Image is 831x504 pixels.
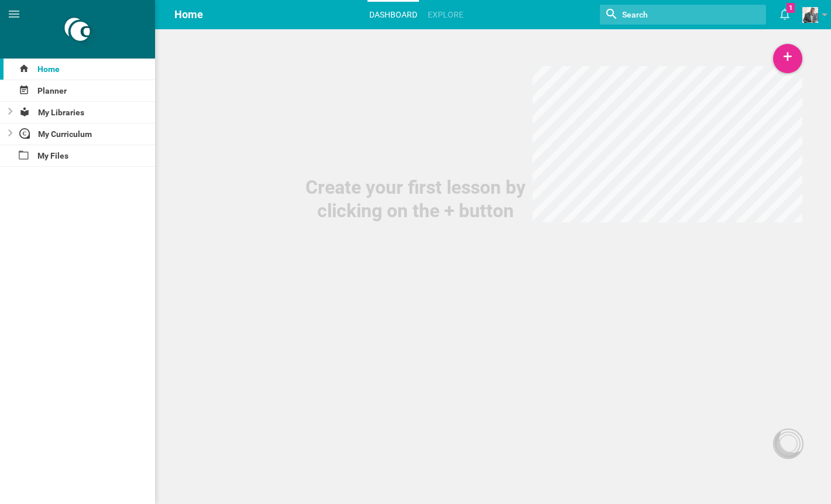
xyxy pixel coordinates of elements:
div: + [773,44,802,73]
div: Create your first lesson by clicking on the + button [298,176,533,222]
span: Home [174,8,203,20]
div: My Curriculum [16,124,156,145]
a: Dashboard [368,2,419,28]
input: Search [621,7,720,22]
div: My Libraries [16,102,156,123]
a: Explore [426,2,465,28]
